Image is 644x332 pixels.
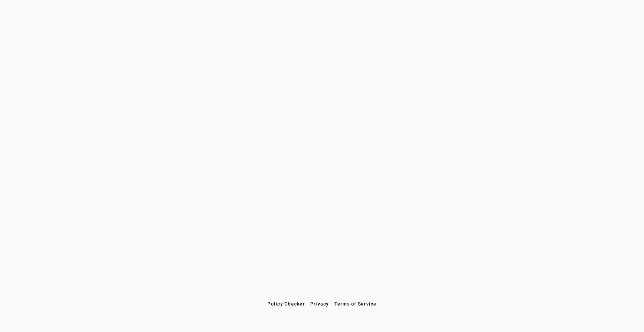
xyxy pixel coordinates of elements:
span: Privacy [310,301,329,307]
button: Terms of Service [332,298,379,310]
button: Privacy [308,298,332,310]
span: Terms of Service [334,301,377,307]
button: Policy Checker [265,298,308,310]
span: Policy Checker [267,301,305,307]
